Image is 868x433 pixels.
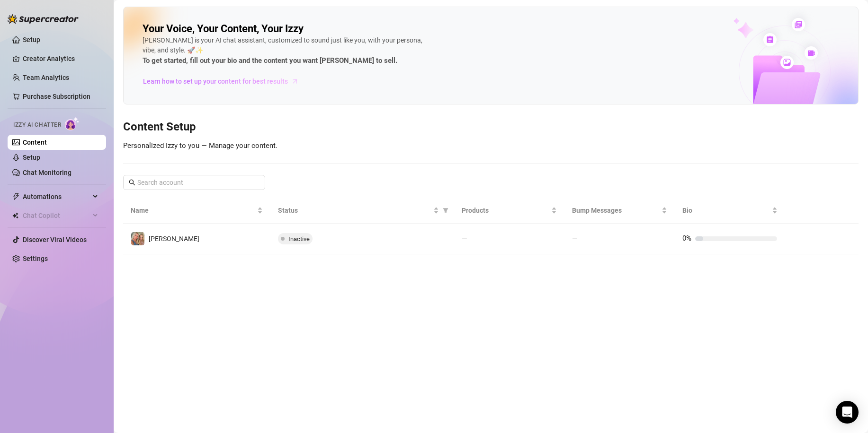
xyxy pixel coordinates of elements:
[143,76,288,87] span: Learn how to set up your content for best results
[23,51,98,66] a: Creator Analytics
[23,208,90,223] span: Chat Copilot
[564,198,675,224] th: Bump Messages
[682,234,691,242] span: 0%
[143,74,306,89] a: Learn how to set up your content for best results
[23,139,47,146] a: Content
[8,14,79,24] img: logo-BBDzfeDw.svg
[23,36,40,43] a: Setup
[123,120,859,135] h3: Content Setup
[682,205,770,216] span: Bio
[441,203,450,217] span: filter
[270,198,454,224] th: Status
[836,401,859,424] div: Open Intercom Messenger
[143,56,397,65] strong: To get started, fill out your bio and the content you want [PERSON_NAME] to sell.
[131,205,255,216] span: Name
[23,154,40,161] a: Setup
[131,232,144,245] img: Julia
[129,179,135,186] span: search
[23,189,90,204] span: Automations
[143,35,427,67] div: [PERSON_NAME] is your AI chat assistant, customized to sound just like you, with your persona, vi...
[137,177,252,188] input: Search account
[23,93,90,100] a: Purchase Subscription
[675,198,785,224] th: Bio
[23,74,69,81] a: Team Analytics
[443,208,448,213] span: filter
[23,236,87,243] a: Discover Viral Videos
[290,77,300,86] span: arrow-right
[123,198,270,224] th: Name
[12,193,20,200] span: thunderbolt
[123,141,277,150] span: Personalized Izzy to you — Manage your content.
[711,8,858,104] img: ai-chatter-content-library-cLFOSyPT.png
[278,205,431,216] span: Status
[288,235,310,242] span: Inactive
[572,205,660,216] span: Bump Messages
[13,121,61,130] span: Izzy AI Chatter
[462,234,467,242] span: —
[454,198,564,224] th: Products
[23,169,72,176] a: Chat Monitoring
[149,235,199,242] span: [PERSON_NAME]
[12,212,18,219] img: Chat Copilot
[143,22,304,35] h2: Your Voice, Your Content, Your Izzy
[65,117,80,130] img: AI Chatter
[23,255,48,262] a: Settings
[462,205,549,216] span: Products
[572,234,578,242] span: —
